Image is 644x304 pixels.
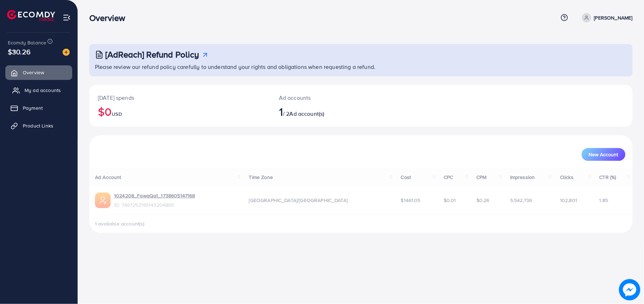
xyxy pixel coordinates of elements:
[579,13,633,22] a: [PERSON_NAME]
[290,110,324,118] span: Ad account(s)
[89,13,131,23] h3: Overview
[98,105,262,118] h2: $0
[619,279,640,300] img: image
[279,93,398,102] p: Ad accounts
[23,122,53,129] span: Product Links
[25,87,61,94] span: My ad accounts
[8,47,31,57] span: $30.26
[23,69,44,76] span: Overview
[5,83,72,97] a: My ad accounts
[8,39,46,46] span: Ecomdy Balance
[594,13,633,22] p: [PERSON_NAME]
[5,101,72,115] a: Payment
[7,10,55,21] img: logo
[589,152,618,157] span: New Account
[105,49,199,60] h3: [AdReach] Refund Policy
[279,105,398,118] h2: / 2
[279,103,283,120] span: 1
[582,148,625,161] button: New Account
[112,110,122,118] span: USD
[63,13,71,22] img: menu
[5,65,72,80] a: Overview
[98,93,262,102] p: [DATE] spends
[95,63,628,71] p: Please review our refund policy carefully to understand your rights and obligations when requesti...
[23,104,43,112] span: Payment
[5,119,72,133] a: Product Links
[63,49,70,56] img: image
